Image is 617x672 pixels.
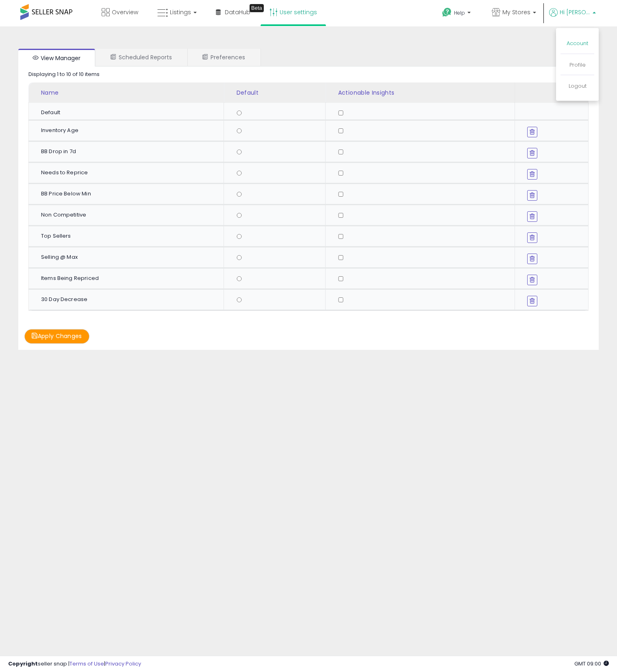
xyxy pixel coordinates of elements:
[41,109,217,116] div: Default
[250,4,264,12] div: Tooltip anchor
[202,54,208,60] i: User Preferences
[170,8,191,16] span: Listings
[96,49,187,66] a: Scheduled Reports
[502,8,530,16] span: My Stores
[41,232,217,240] div: Top Sellers
[41,190,217,197] div: BB Price Below Min
[41,169,217,176] div: Needs to Reprice
[560,8,590,16] span: Hi [PERSON_NAME]
[111,54,116,60] i: Scheduled Reports
[454,9,465,16] span: Help
[33,55,38,61] i: View Manager
[41,148,217,155] div: BB Drop in 7d
[569,61,586,69] a: Profile
[567,39,588,47] a: Account
[549,8,596,26] a: Hi [PERSON_NAME]
[41,89,221,97] div: Name
[41,127,217,134] div: Inventory Age
[225,8,250,16] span: DataHub
[442,7,452,17] i: Get Help
[18,49,95,67] a: View Manager
[338,89,511,97] div: Actionable Insights
[28,71,100,78] div: Displaying 1 to 10 of 10 items
[112,8,138,16] span: Overview
[24,329,89,343] button: Apply Changes
[436,1,479,26] a: Help
[236,89,322,97] div: Default
[41,275,217,282] div: Items Being Repriced
[41,211,217,219] div: Non Competitive
[188,49,260,66] a: Preferences
[569,82,587,90] a: Logout
[41,296,217,303] div: 30 Day Decrease
[41,254,217,261] div: Selling @ Max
